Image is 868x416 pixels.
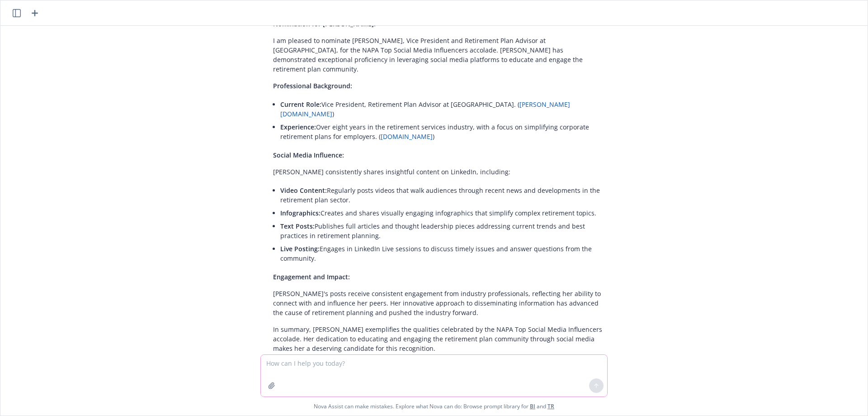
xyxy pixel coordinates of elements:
span: Live Posting: [280,244,320,253]
p: Publishes full articles and thought leadership pieces addressing current trends and best practice... [280,221,602,240]
p: Regularly posts videos that walk audiences through recent news and developments in the retirement... [280,186,602,205]
p: [PERSON_NAME] consistently shares insightful content on LinkedIn, including: [273,167,602,177]
span: Nova Assist can make mistakes. Explore what Nova can do: Browse prompt library for and [314,397,554,416]
span: Engagement and Impact: [273,273,350,281]
a: [DOMAIN_NAME] [381,132,433,141]
span: Current Role: [280,100,321,109]
p: Engages in LinkedIn Live sessions to discuss timely issues and answer questions from the community. [280,244,602,263]
span: Text Posts: [280,222,315,230]
p: [PERSON_NAME]'s posts receive consistent engagement from industry professionals, reflecting her a... [273,289,602,317]
span: Experience: [280,123,316,131]
a: TR [547,402,554,410]
a: BI [530,402,535,410]
p: In summary, [PERSON_NAME] exemplifies the qualities celebrated by the NAPA Top Social Media Influ... [273,325,602,353]
p: Over eight years in the retirement services industry, with a focus on simplifying corporate retir... [280,122,602,141]
p: Vice President, Retirement Plan Advisor at [GEOGRAPHIC_DATA]. ( ) [280,100,602,119]
span: Professional Background: [273,81,352,90]
span: Infographics: [280,209,321,217]
span: Video Content: [280,186,327,195]
p: Creates and shares visually engaging infographics that simplify complex retirement topics. [280,208,602,218]
p: I am pleased to nominate [PERSON_NAME], Vice President and Retirement Plan Advisor at [GEOGRAPHIC... [273,36,602,74]
span: Social Media Influence: [273,151,344,159]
